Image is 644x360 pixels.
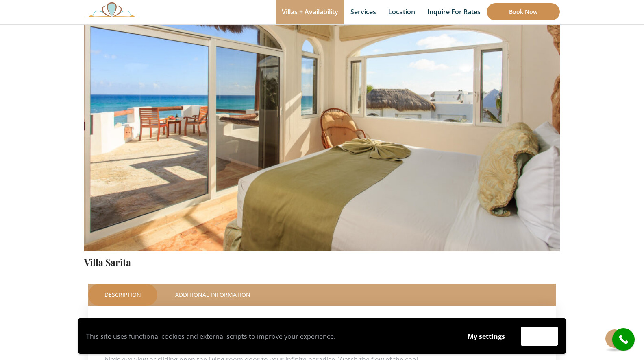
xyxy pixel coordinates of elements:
[84,256,131,268] a: Villa Sarita
[487,3,560,20] a: Book Now
[614,330,633,349] i: call
[612,328,635,351] a: call
[88,284,157,306] a: Description
[460,327,513,346] button: My settings
[159,284,267,306] a: Additional Information
[86,330,452,342] p: This site uses functional cookies and external scripts to improve your experience.
[521,327,558,346] button: Accept
[84,2,139,17] img: Awesome Logo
